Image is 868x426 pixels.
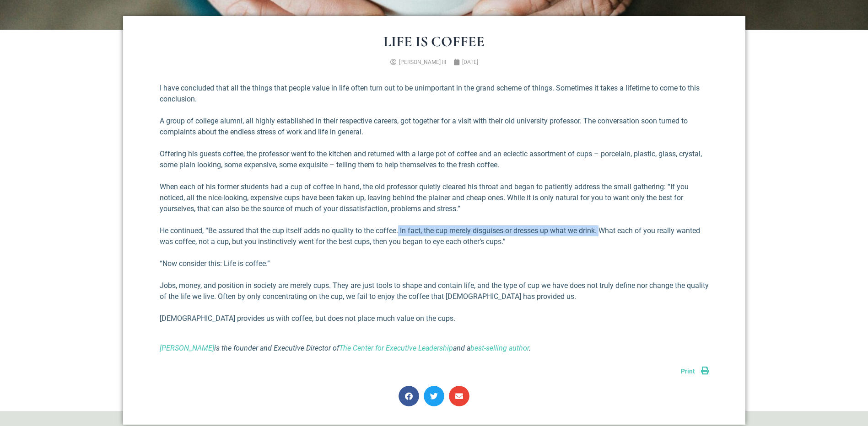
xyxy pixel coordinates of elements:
p: I have concluded that all the things that people value in life often turn out to be unimportant i... [160,83,709,105]
div: Share on email [449,386,469,406]
h1: Life is Coffee [160,34,709,49]
a: [DATE] [453,58,478,66]
p: A group of college alumni, all highly established in their respective careers, got together for a... [160,116,709,138]
i: is the founder and Executive Director of and a . [160,344,531,352]
span: Print [681,367,695,375]
a: Print [681,367,709,375]
p: [DEMOGRAPHIC_DATA] provides us with coffee, but does not place much value on the cups. [160,313,709,324]
p: Offering his guests coffee, the professor went to the kitchen and returned with a large pot of co... [160,149,709,170]
a: The Center for Executive Leadership [339,344,453,352]
p: “Now consider this: Life is coffee.” [160,258,709,269]
div: Share on facebook [399,386,419,406]
div: Share on twitter [424,386,444,406]
time: [DATE] [462,59,478,65]
p: When each of his former students had a cup of coffee in hand, the old professor quietly cleared h... [160,181,709,214]
a: best-selling author [470,344,529,352]
a: [PERSON_NAME] [160,344,214,352]
span: [PERSON_NAME] III [399,59,446,65]
p: He continued, “Be assured that the cup itself adds no quality to the coffee. In fact, the cup mer... [160,225,709,247]
p: Jobs, money, and position in society are merely cups. They are just tools to shape and contain li... [160,280,709,302]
